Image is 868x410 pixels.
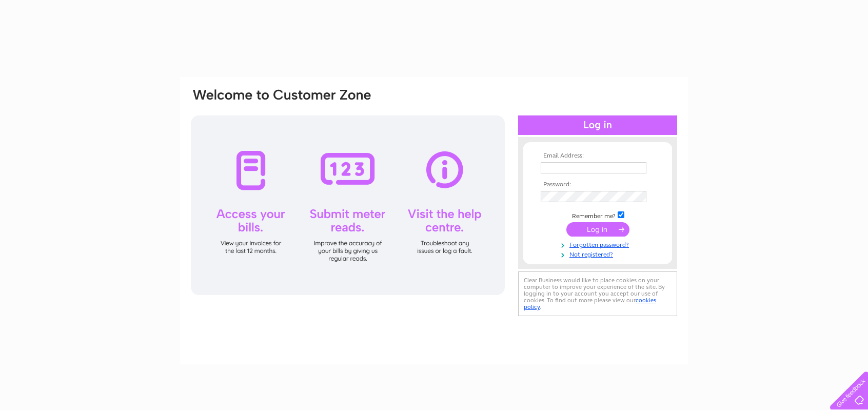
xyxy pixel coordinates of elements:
div: Clear Business would like to place cookies on your computer to improve your experience of the sit... [518,271,677,316]
a: cookies policy [524,297,656,310]
a: Forgotten password? [541,239,657,249]
th: Email Address: [538,152,657,160]
th: Password: [538,181,657,188]
input: Submit [566,222,629,237]
td: Remember me? [538,210,657,220]
a: Not registered? [541,249,657,259]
